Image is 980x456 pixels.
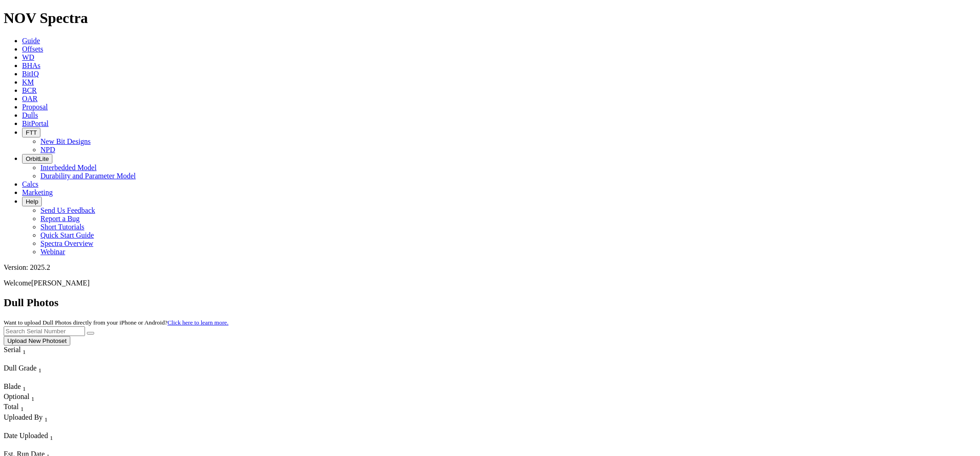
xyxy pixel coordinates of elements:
span: Sort None [23,382,26,390]
a: Durability and Parameter Model [40,172,136,180]
a: BCR [22,86,37,94]
a: KM [22,78,34,86]
span: Sort None [39,364,42,372]
a: Short Tutorials [40,223,85,231]
span: FTT [26,129,37,136]
span: Serial [4,346,21,353]
div: Sort None [4,364,68,382]
span: Help [26,198,38,205]
span: Optional [4,393,29,400]
div: Sort None [4,393,36,403]
span: Sort None [23,346,26,353]
div: Version: 2025.2 [4,263,976,272]
div: Sort None [4,346,43,364]
span: Sort None [45,413,48,421]
div: Dull Grade Sort None [4,364,68,374]
a: New Bit Designs [40,137,91,145]
span: Blade [4,382,21,390]
a: OAR [22,95,38,103]
p: Welcome [4,279,976,287]
a: Webinar [40,248,65,256]
div: Total Sort None [4,403,36,413]
h2: Dull Photos [4,296,976,309]
sub: 1 [39,367,42,374]
span: Dull Grade [4,364,37,372]
div: Column Menu [4,374,68,382]
div: Serial Sort None [4,346,43,356]
sub: 1 [23,385,26,392]
div: Column Menu [4,442,73,450]
a: Offsets [22,45,43,53]
div: Date Uploaded Sort None [4,432,73,442]
h1: NOV Spectra [4,10,976,27]
div: Sort None [4,413,110,432]
div: Sort None [4,403,36,413]
a: BitPortal [22,120,49,127]
div: Sort None [4,432,73,450]
div: Blade Sort None [4,382,36,393]
button: Help [22,197,42,206]
a: Proposal [22,103,48,111]
sub: 1 [23,348,26,355]
button: Upload New Photoset [4,336,70,346]
a: Calcs [22,180,39,188]
a: Spectra Overview [40,239,93,247]
span: Total [4,403,19,410]
div: Column Menu [4,356,43,364]
a: Send Us Feedback [40,206,95,214]
button: OrbitLite [22,154,52,164]
a: Quick Start Guide [40,231,94,239]
a: BHAs [22,62,40,69]
sub: 1 [45,416,48,423]
span: Sort None [31,393,34,400]
a: NPD [40,146,55,154]
sub: 1 [31,395,34,402]
a: Click here to learn more. [168,319,229,326]
small: Want to upload Dull Photos directly from your iPhone or Android? [4,319,228,326]
a: Guide [22,37,40,45]
div: Column Menu [4,423,110,432]
input: Search Serial Number [4,326,85,336]
a: Interbedded Model [40,164,96,171]
span: Sort None [21,403,24,410]
a: Report a Bug [40,215,79,222]
a: Marketing [22,188,53,196]
div: Sort None [4,382,36,393]
sub: 1 [50,434,53,441]
sub: 1 [21,406,24,413]
div: Optional Sort None [4,393,36,403]
a: Dulls [22,111,38,119]
a: BitIQ [22,70,39,78]
span: [PERSON_NAME] [31,279,90,287]
span: Date Uploaded [4,432,48,439]
span: OrbitLite [26,155,49,162]
div: Uploaded By Sort None [4,413,110,423]
button: FTT [22,128,40,137]
span: Uploaded By [4,413,43,421]
a: WD [22,53,34,61]
span: Sort None [50,432,53,439]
